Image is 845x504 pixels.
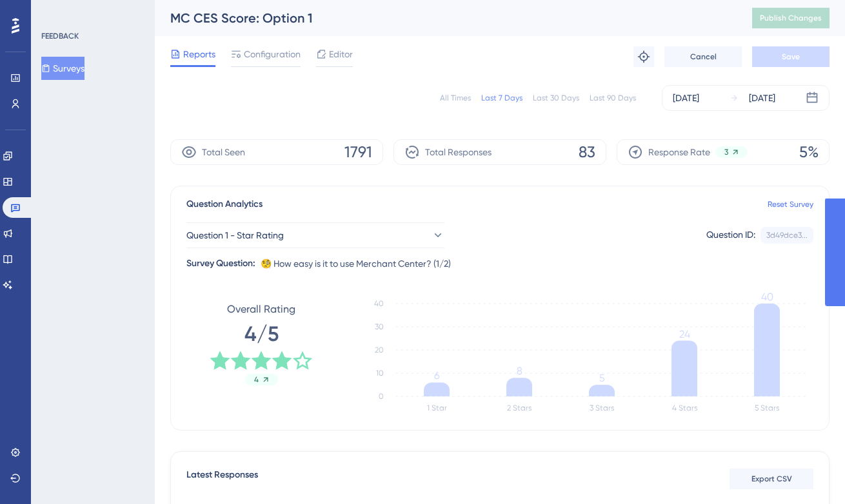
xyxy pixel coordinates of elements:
div: All Times [440,93,471,103]
span: Configuration [244,46,301,62]
span: Reports [183,46,215,62]
button: Export CSV [730,469,813,489]
tspan: 8 [517,365,522,377]
div: [DATE] [673,90,699,106]
span: Total Seen [202,144,245,160]
span: 3 [724,147,728,157]
div: Last 30 Days [533,93,579,103]
span: 🧐 How easy is it to use Merchant Center? (1/2) [261,256,451,271]
span: Question Analytics [186,197,263,212]
div: MC CES Score: Option 1 [170,9,720,27]
text: 4 Stars [672,403,697,412]
tspan: 10 [376,369,384,378]
span: 1791 [344,142,372,162]
button: Surveys [41,57,84,80]
div: Last 90 Days [590,93,636,103]
span: Publish Changes [760,13,822,23]
tspan: 20 [375,345,384,354]
iframe: UserGuiding AI Assistant Launcher [791,453,830,492]
span: Response Rate [648,144,710,160]
tspan: 5 [599,372,605,384]
text: 2 Stars [507,403,532,412]
span: 5% [799,142,819,162]
div: FEEDBACK [41,31,79,41]
span: Latest Responses [186,467,258,490]
tspan: 6 [434,369,439,382]
span: Total Responses [425,144,492,160]
div: 3d49dce3... [766,230,808,240]
text: 5 Stars [755,403,779,412]
button: Save [752,46,830,67]
tspan: 40 [374,299,384,308]
span: Overall Rating [227,302,295,317]
button: Question 1 - Star Rating [186,222,444,248]
text: 1 Star [427,403,447,412]
span: Cancel [690,52,717,62]
span: 4/5 [244,320,279,348]
div: Last 7 Days [481,93,522,103]
span: Export CSV [751,474,792,484]
span: 4 [254,374,259,385]
span: Editor [329,46,353,62]
button: Publish Changes [752,8,830,28]
span: Question 1 - Star Rating [186,228,284,243]
div: Survey Question: [186,256,255,271]
text: 3 Stars [590,403,614,412]
tspan: 0 [379,392,384,401]
div: Question ID: [706,227,755,244]
a: Reset Survey [768,199,813,209]
div: [DATE] [749,90,775,106]
span: 83 [579,142,595,162]
button: Cancel [664,46,742,67]
tspan: 40 [761,291,773,303]
tspan: 30 [375,322,384,331]
tspan: 24 [679,328,690,340]
span: Save [782,52,800,62]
